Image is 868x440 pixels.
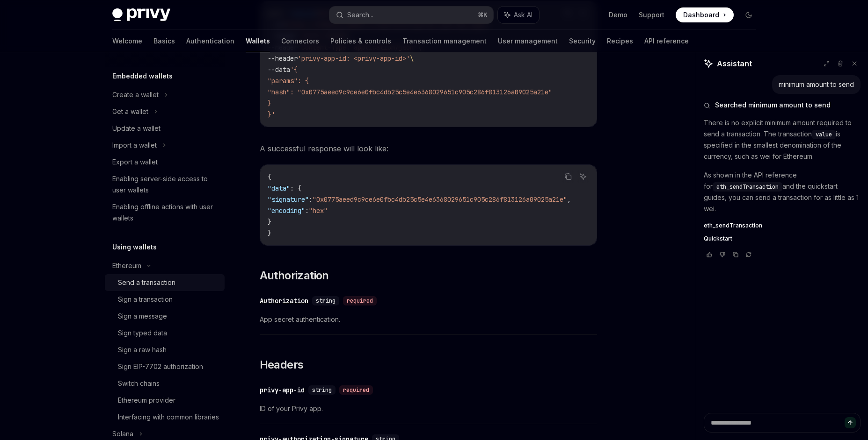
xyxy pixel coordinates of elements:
a: Sign typed data [105,325,225,341]
div: Sign typed data [118,327,167,339]
span: } [268,99,271,107]
div: Sign EIP-7702 authorization [118,361,203,372]
a: Enabling server-side access to user wallets [105,170,225,199]
span: "params": { [268,77,309,85]
span: } [268,229,271,237]
span: }' [268,110,275,119]
span: ⌘ K [478,11,488,19]
span: ID of your Privy app. [260,403,597,414]
div: Get a wallet [112,106,148,117]
span: Quickstart [704,235,732,242]
a: Connectors [281,30,319,52]
span: eth_sendTransaction [716,183,779,191]
span: "0x0775aeed9c9ce6e0fbc4db25c5e4e6368029651c905c286f813126a09025a21e" [313,195,567,204]
div: Authorization [260,296,308,305]
div: Interfacing with common libraries [118,412,219,423]
div: minimum amount to send [779,80,854,89]
a: API reference [644,30,689,52]
a: Sign a message [105,308,225,325]
div: Sign a raw hash [118,344,167,355]
div: Enabling offline actions with user wallets [112,201,219,224]
a: Recipes [607,30,633,52]
a: Sign a raw hash [105,341,225,358]
a: Export a wallet [105,154,225,170]
span: Dashboard [683,10,719,20]
h5: Using wallets [112,241,157,253]
a: Send a transaction [105,274,225,291]
div: Enabling server-side access to user wallets [112,173,219,196]
div: Ethereum provider [118,395,175,406]
a: Sign EIP-7702 authorization [105,358,225,375]
div: Export a wallet [112,156,158,168]
a: Dashboard [676,7,734,22]
a: Enabling offline actions with user wallets [105,199,225,227]
div: required [343,296,377,305]
a: Support [639,10,664,20]
p: As shown in the API reference for and the quickstart guides, you can send a transaction for as li... [704,170,861,214]
span: Assistant [717,58,752,69]
div: Search... [347,9,373,21]
span: A successful response will look like: [260,142,597,155]
span: string [316,297,336,305]
span: Searched minimum amount to send [715,100,831,110]
div: Create a wallet [112,89,159,100]
a: Basics [153,30,175,52]
div: Solana [112,428,133,440]
a: eth_sendTransaction [704,222,861,229]
div: Sign a message [118,311,167,322]
div: Ethereum [112,260,141,271]
span: { [268,173,271,181]
a: Interfacing with common libraries [105,409,225,426]
button: Searched minimum amount to send [704,100,861,110]
span: string [312,386,332,394]
div: Sign a transaction [118,294,173,305]
span: 'privy-app-id: <privy-app-id>' [298,54,410,63]
div: privy-app-id [260,385,305,395]
a: User management [498,30,558,52]
a: Authentication [186,30,234,52]
div: required [339,385,373,395]
span: Authorization [260,268,329,283]
span: eth_sendTransaction [704,222,762,229]
span: , [567,195,571,204]
a: Quickstart [704,235,861,242]
span: "encoding" [268,206,305,215]
a: Wallets [246,30,270,52]
span: "signature" [268,195,309,204]
span: : [305,206,309,215]
span: '{ [290,65,298,74]
h5: Embedded wallets [112,71,173,82]
span: value [816,131,832,138]
span: "hash": "0x0775aeed9c9ce6e0fbc4db25c5e4e6368029651c905c286f813126a09025a21e" [268,88,552,96]
span: : [309,195,313,204]
span: --header [268,54,298,63]
p: There is no explicit minimum amount required to send a transaction. The transaction is specified ... [704,117,861,162]
a: Welcome [112,30,142,52]
img: dark logo [112,8,170,21]
a: Demo [609,10,627,20]
span: Ask AI [514,10,532,20]
button: Search...⌘K [329,7,493,23]
a: Transaction management [402,30,487,52]
a: Switch chains [105,375,225,392]
span: "hex" [309,206,328,215]
button: Send message [845,417,856,428]
div: Switch chains [118,378,160,389]
span: --data [268,65,290,74]
button: Ask AI [498,7,539,23]
button: Toggle dark mode [741,7,756,22]
div: Send a transaction [118,277,175,288]
a: Ethereum provider [105,392,225,409]
span: App secret authentication. [260,314,597,325]
a: Sign a transaction [105,291,225,308]
div: Update a wallet [112,123,160,134]
button: Ask AI [577,170,589,183]
span: } [268,218,271,226]
a: Security [569,30,596,52]
button: Copy the contents from the code block [562,170,574,183]
a: Policies & controls [330,30,391,52]
span: : { [290,184,301,192]
span: Headers [260,357,304,372]
a: Update a wallet [105,120,225,137]
span: \ [410,54,414,63]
